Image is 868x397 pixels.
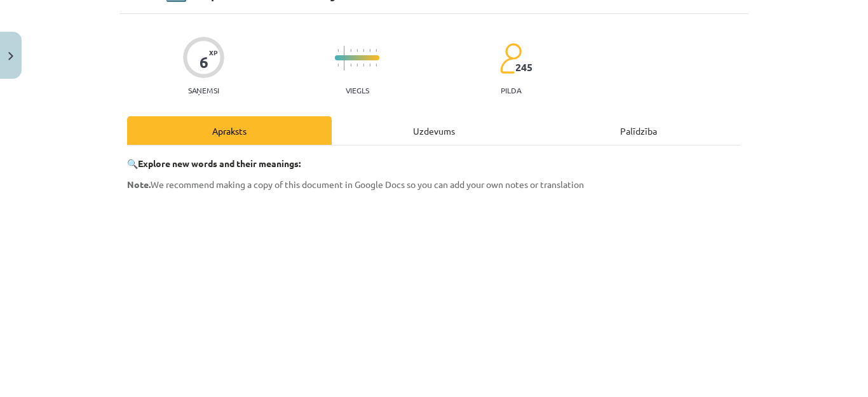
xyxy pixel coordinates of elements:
span: XP [209,49,217,56]
img: icon-short-line-57e1e144782c952c97e751825c79c345078a6d821885a25fce030b3d8c18986b.svg [356,49,358,52]
img: icon-short-line-57e1e144782c952c97e751825c79c345078a6d821885a25fce030b3d8c18986b.svg [369,64,370,67]
span: 245 [515,62,532,73]
div: Palīdzība [536,116,741,145]
img: icon-short-line-57e1e144782c952c97e751825c79c345078a6d821885a25fce030b3d8c18986b.svg [363,49,364,52]
img: icon-short-line-57e1e144782c952c97e751825c79c345078a6d821885a25fce030b3d8c18986b.svg [350,49,351,52]
img: icon-short-line-57e1e144782c952c97e751825c79c345078a6d821885a25fce030b3d8c18986b.svg [376,49,377,52]
img: students-c634bb4e5e11cddfef0936a35e636f08e4e9abd3cc4e673bd6f9a4125e45ecb1.svg [499,43,522,74]
p: Saņemsi [183,86,224,95]
img: icon-short-line-57e1e144782c952c97e751825c79c345078a6d821885a25fce030b3d8c18986b.svg [337,64,339,67]
img: icon-short-line-57e1e144782c952c97e751825c79c345078a6d821885a25fce030b3d8c18986b.svg [356,64,358,67]
img: icon-short-line-57e1e144782c952c97e751825c79c345078a6d821885a25fce030b3d8c18986b.svg [350,64,351,67]
strong: Explore new words and their meanings: [138,158,301,169]
p: Viegls [346,86,369,95]
div: Uzdevums [332,116,536,145]
img: icon-short-line-57e1e144782c952c97e751825c79c345078a6d821885a25fce030b3d8c18986b.svg [363,64,364,67]
img: icon-short-line-57e1e144782c952c97e751825c79c345078a6d821885a25fce030b3d8c18986b.svg [337,49,339,52]
img: icon-close-lesson-0947bae3869378f0d4975bcd49f059093ad1ed9edebbc8119c70593378902aed.svg [8,52,13,60]
img: icon-long-line-d9ea69661e0d244f92f715978eff75569469978d946b2353a9bb055b3ed8787d.svg [344,46,345,71]
p: pilda [501,86,521,95]
div: Apraksts [127,116,332,145]
strong: Note. [127,178,151,190]
img: icon-short-line-57e1e144782c952c97e751825c79c345078a6d821885a25fce030b3d8c18986b.svg [369,49,370,52]
img: icon-short-line-57e1e144782c952c97e751825c79c345078a6d821885a25fce030b3d8c18986b.svg [376,64,377,67]
div: 6 [200,53,208,71]
p: 🔍 [127,157,741,170]
span: We recommend making a copy of this document in Google Docs so you can add your own notes or trans... [127,178,584,190]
